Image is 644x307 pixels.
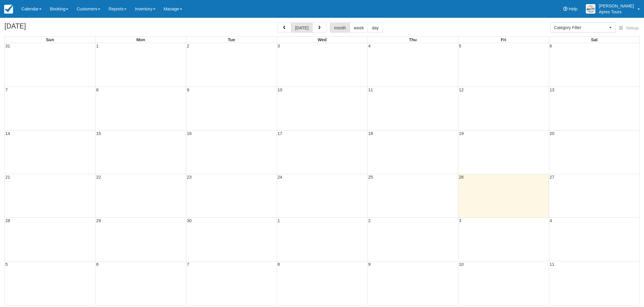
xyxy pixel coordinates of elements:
span: 7 [186,262,190,267]
button: month [330,23,350,33]
span: Wed [318,37,327,42]
span: 6 [549,44,553,48]
span: 30 [186,218,192,223]
span: 26 [458,175,464,179]
span: 11 [549,262,555,267]
span: Category Filter [554,25,608,31]
span: 18 [368,131,373,136]
button: Settings [616,24,643,33]
img: A1 [586,4,595,14]
span: 3 [458,218,462,223]
span: 27 [549,175,555,179]
span: Thu [409,37,416,42]
span: 6 [96,262,99,267]
span: 17 [277,131,283,136]
span: 22 [96,175,101,179]
span: Sun [46,37,54,42]
button: Category Filter [550,23,616,33]
img: checkfront-main-nav-mini-logo.png [4,5,13,14]
span: Mon [136,37,145,42]
span: 4 [549,218,553,223]
span: Tue [228,37,235,42]
span: 20 [549,131,555,136]
span: 1 [96,44,99,48]
span: 9 [368,262,371,267]
span: 16 [186,131,192,136]
span: 9 [186,88,190,92]
span: 7 [5,88,8,92]
p: Apres Tours [599,9,634,15]
span: 19 [458,131,464,136]
span: Fri [501,37,506,42]
span: Settings [626,26,639,30]
span: 1 [277,218,281,223]
span: 23 [186,175,192,179]
span: 10 [458,262,464,267]
span: 13 [549,88,555,92]
span: Sat [591,37,597,42]
button: day [368,23,383,33]
span: 8 [277,262,281,267]
span: Help [569,7,578,11]
span: 21 [5,175,11,179]
span: 24 [277,175,283,179]
span: 5 [458,44,462,48]
p: [PERSON_NAME] [599,3,634,9]
span: 25 [368,175,373,179]
span: 11 [368,88,373,92]
span: 3 [277,44,281,48]
span: 15 [96,131,101,136]
button: [DATE] [291,23,313,33]
h2: [DATE] [4,23,79,34]
span: 10 [277,88,283,92]
span: 5 [5,262,8,267]
span: 2 [368,218,371,223]
span: 14 [5,131,11,136]
span: 31 [5,44,11,48]
span: 4 [368,44,371,48]
span: 8 [96,88,99,92]
span: 29 [96,218,101,223]
span: 2 [186,44,190,48]
i: Help [563,7,567,11]
span: 28 [5,218,11,223]
button: week [350,23,368,33]
span: 12 [458,88,464,92]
